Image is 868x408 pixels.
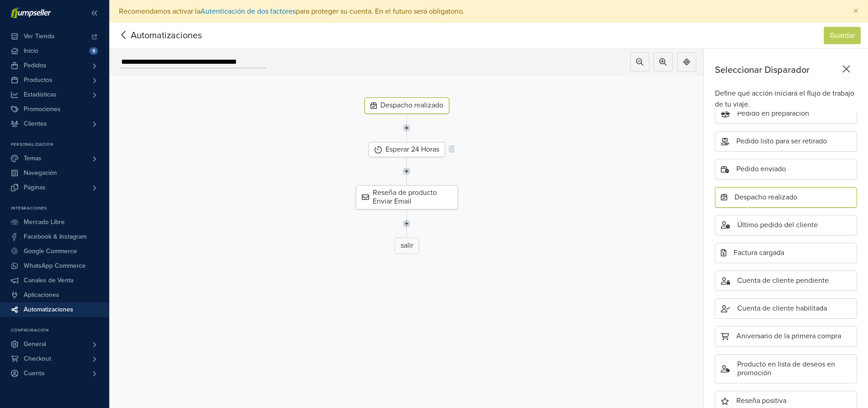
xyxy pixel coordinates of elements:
[24,29,54,44] span: Ver Tienda
[715,159,857,179] div: Pedido enviado
[24,352,51,366] span: Checkout
[200,7,296,16] a: Autenticación de dos factores
[715,215,857,235] div: Último pedido del cliente
[24,166,57,180] span: Navegación
[715,326,857,347] div: Aniversario de la primera compra
[11,142,109,148] p: Personalización
[715,187,857,208] div: Despacho realizado
[715,354,857,383] div: Producto en lista de deseos en promoción
[403,157,411,185] img: line-7960e5f4d2b50ad2986e.svg
[24,229,87,244] span: Facebook & Instagram
[403,209,411,238] img: line-7960e5f4d2b50ad2986e.svg
[365,97,449,114] div: Despacho realizado
[24,44,38,58] span: Inicio
[844,0,868,22] button: Close
[24,366,44,381] span: Cuenta
[715,270,857,291] div: Cuenta de cliente pendiente
[24,215,65,229] span: Mercado Libre
[24,73,52,87] span: Productos
[24,102,61,117] span: Promociones
[24,244,77,259] span: Google Commerce
[24,58,46,73] span: Pedidos
[24,180,46,195] span: Páginas
[24,151,41,166] span: Temas
[715,88,857,110] div: Define qué acción iniciará el flujo de trabajo de tu viaje.
[824,27,861,44] button: Guardar
[24,273,73,288] span: Canales de Venta
[356,185,458,209] div: Reseña de producto Enviar Email
[89,47,98,55] span: 5
[11,206,109,211] p: Integraciones
[715,63,853,77] div: Seleccionar Disparador
[24,337,46,352] span: General
[715,103,857,124] div: Pedido en preparación
[24,259,86,273] span: WhatsApp Commerce
[24,302,73,317] span: Automatizaciones
[395,238,419,254] div: salir
[853,5,858,18] span: ×
[24,288,59,302] span: Aplicaciones
[11,328,109,333] p: Configuración
[117,29,188,42] span: Automatizaciones
[715,298,857,319] div: Cuenta de cliente habilitada
[24,87,56,102] span: Estadísticas
[369,142,445,157] div: Esperar 24 Horas
[715,131,857,152] div: Pedido listo para ser retirado
[403,114,411,142] img: line-7960e5f4d2b50ad2986e.svg
[715,243,857,263] div: Factura cargada
[24,117,47,131] span: Clientes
